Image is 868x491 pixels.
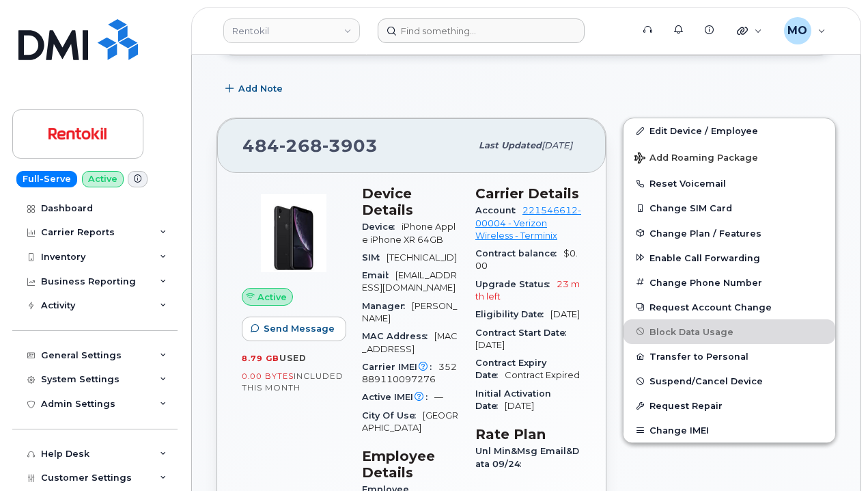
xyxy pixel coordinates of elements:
[279,135,322,156] span: 268
[649,252,760,263] span: Enable Call Forwarding
[362,222,402,232] span: Device
[253,192,335,274] img: image20231002-3703462-1qb80zy.jpeg
[479,140,542,150] span: Last updated
[787,23,807,39] span: MO
[727,17,772,44] div: Quicklinks
[624,319,835,344] button: Block Data Usage
[223,18,360,43] a: Rentokil
[624,418,835,442] button: Change IMEI
[624,295,835,319] button: Request Account Change
[624,270,835,295] button: Change Phone Number
[624,369,835,393] button: Suspend/Cancel Device
[362,222,456,244] span: iPhone Apple iPhone XR 64GB
[624,118,835,143] a: Edit Device / Employee
[624,196,835,220] button: Change SIM Card
[362,270,457,293] span: [EMAIL_ADDRESS][DOMAIN_NAME]
[475,248,563,258] span: Contract balance
[475,340,505,350] span: [DATE]
[649,376,763,386] span: Suspend/Cancel Device
[434,392,443,402] span: —
[387,252,457,263] span: [TECHNICAL_ID]
[378,18,585,43] input: Find something...
[279,353,307,363] span: used
[475,205,522,215] span: Account
[624,393,835,418] button: Request Repair
[362,448,459,481] h3: Employee Details
[242,371,294,381] span: 0.00 Bytes
[475,328,573,338] span: Contract Start Date
[362,392,434,402] span: Active IMEI
[475,185,581,202] h3: Carrier Details
[264,322,335,335] span: Send Message
[362,301,412,311] span: Manager
[475,309,550,319] span: Eligibility Date
[475,446,579,468] span: Unl Min&Msg Email&Data 09/24
[475,358,546,380] span: Contract Expiry Date
[216,77,294,101] button: Add Note
[505,370,580,380] span: Contract Expired
[774,17,835,44] div: Mark Oyekunie
[475,388,551,411] span: Initial Activation Date
[624,245,835,270] button: Enable Call Forwarding
[624,344,835,369] button: Transfer to Personal
[475,426,581,442] h3: Rate Plan
[242,354,279,363] span: 8.79 GB
[475,279,557,289] span: Upgrade Status
[362,331,458,354] span: [MAC_ADDRESS]
[362,270,395,280] span: Email
[475,205,581,241] a: 221546612-00004 - Verizon Wireless - Terminix
[238,82,283,95] span: Add Note
[257,291,287,304] span: Active
[362,185,459,218] h3: Device Details
[542,140,572,150] span: [DATE]
[242,317,346,341] button: Send Message
[322,135,378,156] span: 3903
[505,401,534,411] span: [DATE]
[242,135,378,156] span: 484
[809,432,858,481] iframe: Messenger Launcher
[362,252,387,263] span: SIM
[362,410,423,421] span: City Of Use
[362,331,434,341] span: MAC Address
[362,362,438,372] span: Carrier IMEI
[649,228,761,238] span: Change Plan / Features
[624,221,835,245] button: Change Plan / Features
[624,143,835,171] button: Add Roaming Package
[550,309,580,319] span: [DATE]
[634,152,758,165] span: Add Roaming Package
[624,171,835,196] button: Reset Voicemail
